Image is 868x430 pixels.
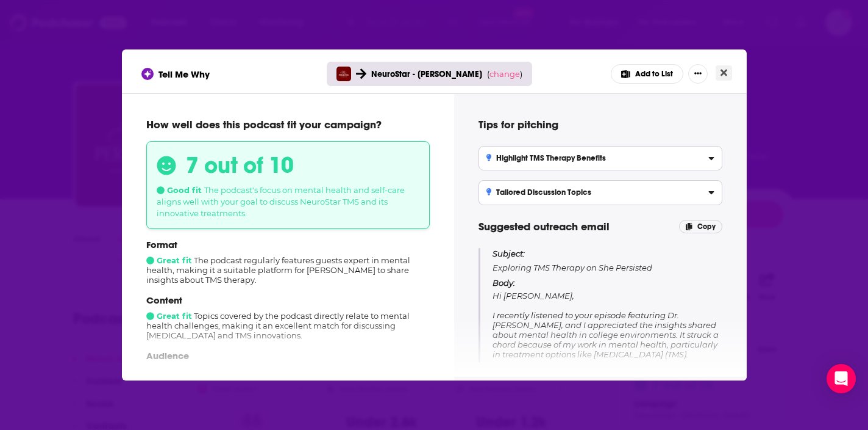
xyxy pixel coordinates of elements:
[146,239,430,250] p: Format
[146,255,192,265] span: Great fit
[697,222,716,231] span: Copy
[186,151,294,179] h3: 7 out of 10
[157,185,202,195] span: Good fit
[486,188,592,197] h3: Tailored Discussion Topics
[489,69,520,79] span: change
[478,118,722,131] h4: Tips for pitching
[688,64,708,84] button: Show More Button
[158,68,210,80] span: Tell Me Why
[611,64,683,84] button: Add to List
[146,350,430,406] div: The podcast's largely [DEMOGRAPHIC_DATA] audience, predominantly Gen Z, engages with mental healt...
[157,185,405,218] span: The podcast's focus on mental health and self-care aligns well with your goal to discuss NeuroSta...
[146,239,430,285] div: The podcast regularly features guests expert in mental health, making it a suitable platform for ...
[827,364,856,393] div: Open Intercom Messenger
[716,65,732,81] button: Close
[143,70,152,78] img: tell me why sparkle
[371,69,482,79] span: NeuroStar - [PERSON_NAME]
[146,350,430,362] p: Audience
[486,154,607,162] h3: Highlight TMS Therapy Benefits
[336,67,351,81] img: she persisted | mental health, self-care, psychology, gen z, dbt, depression, anxiety, growth
[146,294,430,306] p: Content
[146,118,430,131] p: How well does this podcast fit your campaign?
[146,294,430,340] div: Topics covered by the podcast directly relate to mental health challenges, making it an excellent...
[493,248,525,259] span: Subject:
[493,278,515,288] span: Body:
[146,311,192,321] span: Great fit
[478,220,610,233] span: Suggested outreach email
[493,248,722,273] p: Exploring TMS Therapy on She Persisted
[487,69,522,79] span: ( )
